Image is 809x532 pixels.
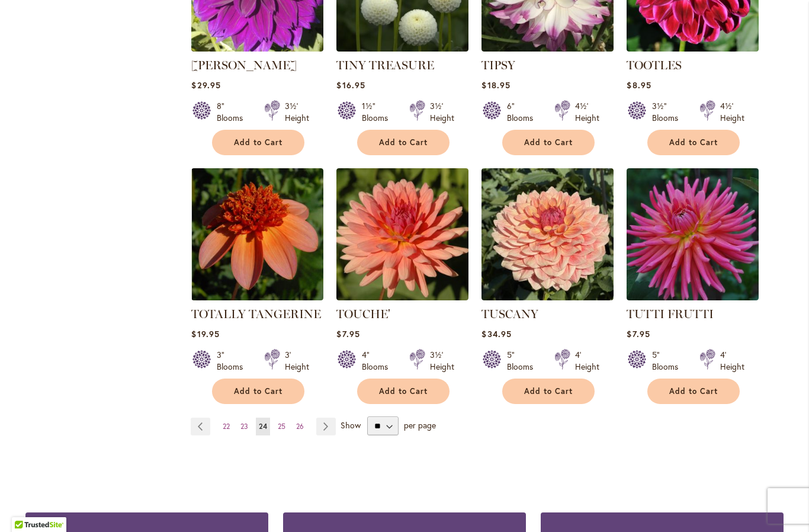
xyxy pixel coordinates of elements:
[220,418,233,435] a: 22
[652,349,685,373] div: 5" Blooms
[278,422,285,431] span: 25
[296,422,304,431] span: 26
[336,168,468,300] img: TOUCHE'
[336,291,468,303] a: TOUCHE'
[379,386,428,396] span: Add to Cart
[481,307,538,321] a: TUSCANY
[234,386,282,396] span: Add to Cart
[275,418,288,435] a: 25
[481,328,511,339] span: $34.95
[481,43,614,54] a: TIPSY
[627,168,759,300] img: TUTTI FRUTTI
[652,100,685,124] div: 3½" Blooms
[627,328,650,339] span: $7.95
[336,43,468,54] a: TINY TREASURE
[481,58,515,72] a: TIPSY
[191,43,323,54] a: Thomas Edison
[575,100,599,124] div: 4½' Height
[720,349,744,373] div: 4' Height
[430,100,454,124] div: 3½' Height
[259,422,267,431] span: 24
[191,328,219,339] span: $19.95
[191,79,220,91] span: $29.95
[507,100,540,124] div: 6" Blooms
[627,79,651,91] span: $8.95
[627,58,682,72] a: TOOTLES
[341,419,361,431] span: Show
[191,168,323,300] img: TOTALLY TANGERINE
[379,137,428,148] span: Add to Cart
[336,307,390,321] a: TOUCHE'
[502,379,595,404] button: Add to Cart
[481,291,614,303] a: TUSCANY
[404,419,436,431] span: per page
[217,349,250,373] div: 3" Blooms
[212,130,304,155] button: Add to Cart
[524,386,573,396] span: Add to Cart
[357,130,450,155] button: Add to Cart
[237,418,251,435] a: 23
[285,100,309,124] div: 3½' Height
[191,291,323,303] a: TOTALLY TANGERINE
[293,418,307,435] a: 26
[647,379,740,404] button: Add to Cart
[430,349,454,373] div: 3½' Height
[720,100,744,124] div: 4½' Height
[481,168,614,300] img: TUSCANY
[285,349,309,373] div: 3' Height
[524,137,573,148] span: Add to Cart
[575,349,599,373] div: 4' Height
[234,137,282,148] span: Add to Cart
[240,422,248,431] span: 23
[627,307,714,321] a: TUTTI FRUTTI
[191,58,297,72] a: [PERSON_NAME]
[217,100,250,124] div: 8" Blooms
[669,137,718,148] span: Add to Cart
[502,130,595,155] button: Add to Cart
[9,490,42,523] iframe: Launch Accessibility Center
[627,291,759,303] a: TUTTI FRUTTI
[362,100,395,124] div: 1½" Blooms
[212,379,304,404] button: Add to Cart
[191,307,321,321] a: TOTALLY TANGERINE
[336,328,359,339] span: $7.95
[507,349,540,373] div: 5" Blooms
[362,349,395,373] div: 4" Blooms
[357,379,450,404] button: Add to Cart
[669,386,718,396] span: Add to Cart
[223,422,230,431] span: 22
[627,43,759,54] a: Tootles
[647,130,740,155] button: Add to Cart
[336,79,365,91] span: $16.95
[481,79,510,91] span: $18.95
[336,58,434,72] a: TINY TREASURE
